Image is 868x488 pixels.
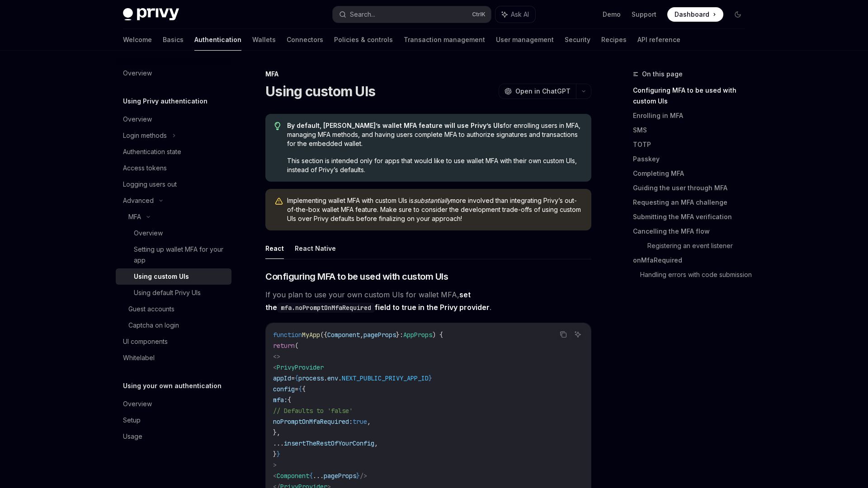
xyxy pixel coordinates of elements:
div: Usage [123,431,142,442]
a: Overview [116,65,231,81]
span: , [374,439,378,447]
a: TOTP [633,137,752,152]
a: Connectors [287,29,323,51]
div: Overview [123,68,152,79]
h5: Using Privy authentication [123,96,208,107]
span: . [338,374,342,382]
span: noPromptOnMfaRequired: [273,418,353,426]
div: MFA [265,70,591,79]
span: NEXT_PUBLIC_PRIVY_APP_ID [342,374,429,382]
div: UI components [123,336,168,347]
em: substantially [414,197,451,204]
a: Guiding the user through MFA [633,181,752,195]
span: ... [313,472,324,480]
a: Security [565,29,590,51]
span: process [298,374,324,382]
span: return [273,342,295,350]
span: { [302,385,306,393]
strong: set the field to true in the Privy provider [265,290,490,312]
a: Using default Privy UIs [116,285,231,301]
a: Requesting an MFA challenge [633,195,752,210]
div: Whitelabel [123,352,155,363]
div: Setting up wallet MFA for your app [134,244,226,266]
button: React Native [295,238,336,259]
span: This section is intended only for apps that would like to use wallet MFA with their own custom UI... [287,156,582,174]
a: Dashboard [667,7,723,22]
span: ( [295,342,298,350]
a: Setting up wallet MFA for your app [116,241,231,268]
div: Overview [134,228,163,239]
div: Search... [350,9,375,20]
button: Search...CtrlK [333,6,491,23]
a: Handling errors with code submission [640,267,752,282]
span: }, [273,428,280,436]
button: Ask AI [572,328,584,340]
span: < [273,472,277,480]
a: Enrolling in MFA [633,108,752,123]
span: config [273,385,295,393]
span: Implementing wallet MFA with custom UIs is more involved than integrating Privy’s out-of-the-box ... [287,196,582,223]
span: insertTheRestOfYourConfig [284,439,374,447]
div: Guest accounts [128,304,175,314]
a: Usage [116,428,231,445]
span: > [273,461,277,469]
a: Logging users out [116,176,231,192]
code: mfa.noPromptOnMfaRequired [277,303,375,313]
span: , [367,418,371,426]
span: . [324,374,327,382]
div: Advanced [123,195,154,206]
div: Overview [123,399,152,409]
a: Basics [163,29,184,51]
span: pageProps [324,472,356,480]
a: Captcha on login [116,317,231,333]
span: MyApp [302,331,320,339]
img: dark logo [123,8,179,21]
span: Component [277,472,309,480]
span: Ctrl K [472,11,486,18]
h5: Using your own authentication [123,380,222,391]
span: mfa: [273,396,288,404]
a: Passkey [633,152,752,166]
span: { [298,385,302,393]
a: Submitting the MFA verification [633,210,752,224]
a: User management [496,29,554,51]
span: Ask AI [511,10,529,19]
span: On this page [642,69,683,80]
span: <> [273,352,280,361]
a: SMS [633,123,752,137]
a: Transaction management [404,29,485,51]
span: } [273,450,277,458]
span: If you plan to use your own custom UIs for wallet MFA, . [265,288,591,314]
button: Copy the contents from the code block [557,328,569,340]
span: appId [273,374,291,382]
span: = [291,374,295,382]
div: Login methods [123,130,167,141]
a: Demo [603,10,621,19]
span: { [288,396,291,404]
a: Support [632,10,656,19]
a: Cancelling the MFA flow [633,224,752,239]
span: Configuring MFA to be used with custom UIs [265,270,448,283]
span: function [273,331,302,339]
div: Setup [123,415,141,426]
div: Using default Privy UIs [134,287,201,298]
button: Toggle dark mode [731,7,745,22]
span: ({ [320,331,327,339]
button: Ask AI [495,6,535,23]
a: Overview [116,396,231,412]
a: Authentication state [116,144,231,160]
a: Guest accounts [116,301,231,317]
span: } [429,374,432,382]
span: true [353,418,367,426]
a: Configuring MFA to be used with custom UIs [633,83,752,108]
span: Dashboard [675,10,709,19]
div: MFA [128,211,141,222]
svg: Tip [274,122,281,130]
span: ... [273,439,284,447]
strong: By default, [PERSON_NAME]’s wallet MFA feature will use Privy’s UIs [287,122,503,129]
a: Whitelabel [116,350,231,366]
svg: Warning [274,197,283,206]
span: : [400,331,403,339]
span: } [277,450,280,458]
span: { [295,374,298,382]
